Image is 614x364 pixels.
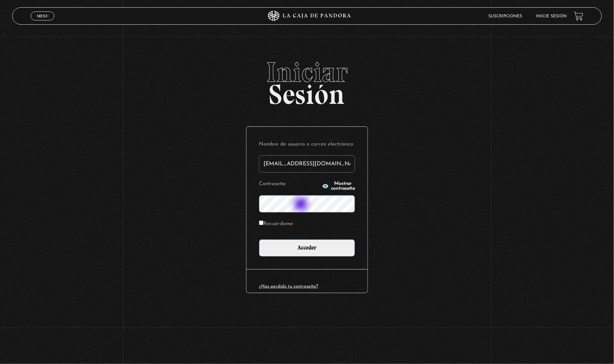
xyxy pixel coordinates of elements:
input: Recuérdame [259,221,263,225]
a: ¿Has perdido tu contraseña? [259,284,318,289]
label: Recuérdame [259,219,293,230]
span: Mostrar contraseña [331,181,355,191]
a: Suscripciones [489,14,522,18]
label: Contraseña [259,179,320,190]
span: Iniciar [12,58,601,86]
button: Mostrar contraseña [322,181,355,191]
label: Nombre de usuario o correo electrónico [259,139,355,150]
input: Acceder [259,239,355,257]
a: Inicie sesión [536,14,567,18]
h2: Sesión [12,58,601,103]
span: Cerrar [34,20,51,25]
a: View your shopping cart [574,11,583,20]
span: Menu [37,14,48,18]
